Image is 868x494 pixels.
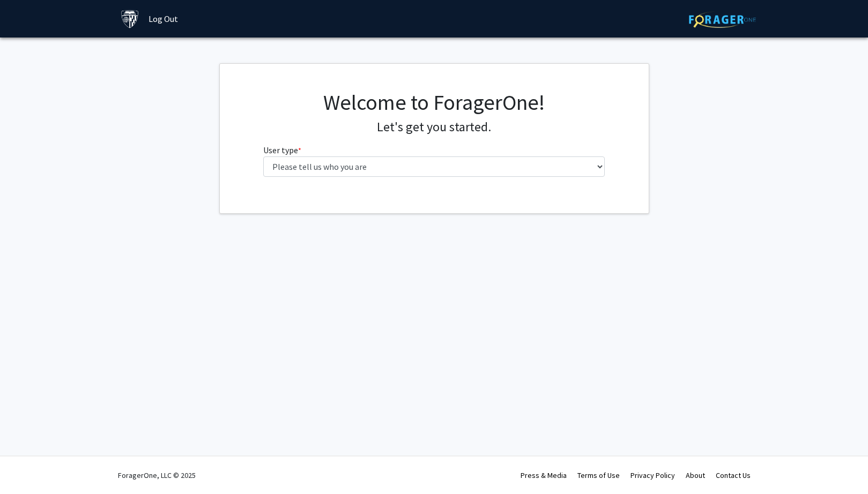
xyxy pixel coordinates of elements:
iframe: Chat [822,446,860,486]
label: User type [263,144,301,156]
a: Contact Us [716,470,751,480]
a: Terms of Use [577,470,620,480]
h1: Welcome to ForagerOne! [263,89,605,115]
img: Johns Hopkins University Logo [121,10,139,28]
a: About [686,470,705,480]
a: Press & Media [521,470,567,480]
img: ForagerOne Logo [689,11,756,28]
h4: Let's get you started. [263,119,605,135]
div: ForagerOne, LLC © 2025 [118,456,196,494]
a: Privacy Policy [630,470,675,480]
